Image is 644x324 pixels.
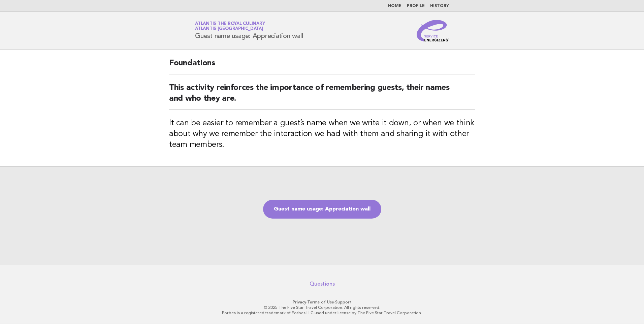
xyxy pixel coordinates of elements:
[388,4,401,8] a: Home
[195,22,265,31] a: Atlantis the Royal CulinaryAtlantis [GEOGRAPHIC_DATA]
[169,118,475,150] h3: It can be easier to remember a guest’s name when we write it down, or when we think about why we ...
[335,300,352,304] a: Support
[430,4,449,8] a: History
[116,310,528,316] p: Forbes is a registered trademark of Forbes LLC used under license by The Five Star Travel Corpora...
[195,27,263,31] span: Atlantis [GEOGRAPHIC_DATA]
[407,4,425,8] a: Profile
[169,83,475,110] h2: This activity reinforces the importance of remembering guests, their names and who they are.
[307,300,334,304] a: Terms of Use
[263,200,381,219] a: Guest name usage: Appreciation wall
[116,305,528,310] p: © 2025 The Five Star Travel Corporation. All rights reserved.
[169,58,475,74] h2: Foundations
[195,22,303,39] h1: Guest name usage: Appreciation wall
[116,299,528,305] p: · ·
[417,20,449,41] img: Service Energizers
[293,300,306,304] a: Privacy
[310,281,335,287] a: Questions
